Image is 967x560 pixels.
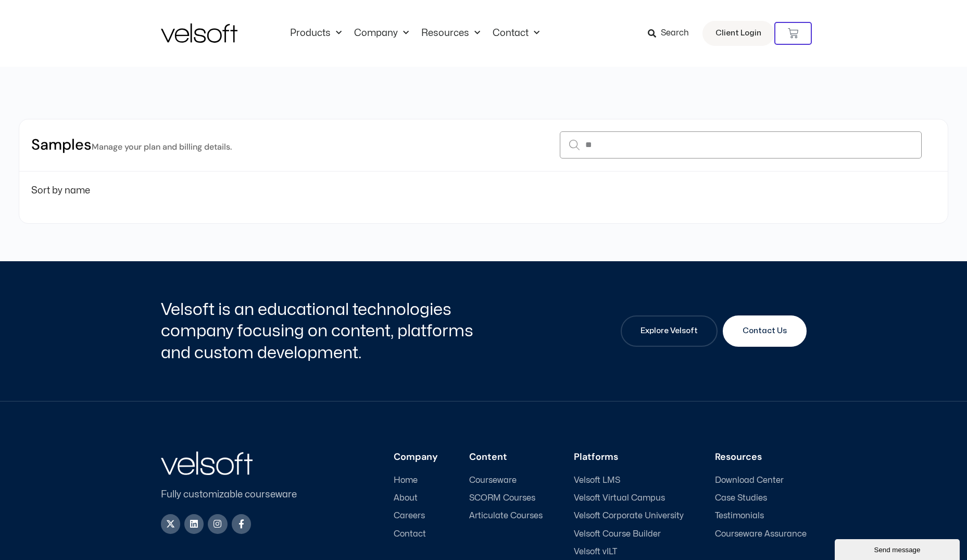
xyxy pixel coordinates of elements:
[715,511,764,521] span: Testimonials
[394,529,438,539] a: Contact
[715,476,807,485] a: Download Center
[715,493,767,503] span: Case Studies
[574,511,684,521] a: Velsoft Corporate University
[284,28,546,39] nav: Menu
[661,27,689,40] span: Search
[723,315,807,347] a: Contact Us
[161,488,314,502] p: Fully customizable courseware
[702,21,774,46] a: Client Login
[574,529,684,539] a: Velsoft Course Builder
[743,325,787,337] span: Contact Us
[415,28,486,39] a: ResourcesMenu Toggle
[574,547,617,557] span: Velsoft vILT
[574,547,684,557] a: Velsoft vILT
[394,476,438,485] a: Home
[715,27,761,40] span: Client Login
[715,511,807,521] a: Testimonials
[835,537,962,560] iframe: chat widget
[31,186,90,195] span: Sort by name
[31,135,232,155] h2: Samples
[621,315,718,347] a: Explore Velsoft
[348,28,415,39] a: CompanyMenu Toggle
[394,452,438,463] h3: Company
[486,28,546,39] a: ContactMenu Toggle
[574,493,684,503] a: Velsoft Virtual Campus
[715,452,807,463] h3: Resources
[92,141,232,152] small: Manage your plan and billing details.
[574,493,665,503] span: Velsoft Virtual Campus
[648,25,696,42] a: Search
[394,493,418,503] span: About
[394,511,438,521] a: Careers
[469,511,543,521] a: Articulate Courses
[469,452,543,463] h3: Content
[284,28,348,39] a: ProductsMenu Toggle
[574,476,620,485] span: Velsoft LMS
[715,476,784,485] span: Download Center
[574,452,684,463] h3: Platforms
[394,529,426,539] span: Contact
[394,476,418,485] span: Home
[469,493,535,503] span: SCORM Courses
[161,299,481,364] h2: Velsoft is an educational technologies company focusing on content, platforms and custom developm...
[715,493,807,503] a: Case Studies
[394,511,425,521] span: Careers
[469,476,517,485] span: Courseware
[469,476,543,485] a: Courseware
[574,529,661,539] span: Velsoft Course Builder
[394,493,438,503] a: About
[469,493,543,503] a: SCORM Courses
[574,476,684,485] a: Velsoft LMS
[641,325,698,337] span: Explore Velsoft
[161,23,237,43] img: Velsoft Training Materials
[715,529,807,539] a: Courseware Assurance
